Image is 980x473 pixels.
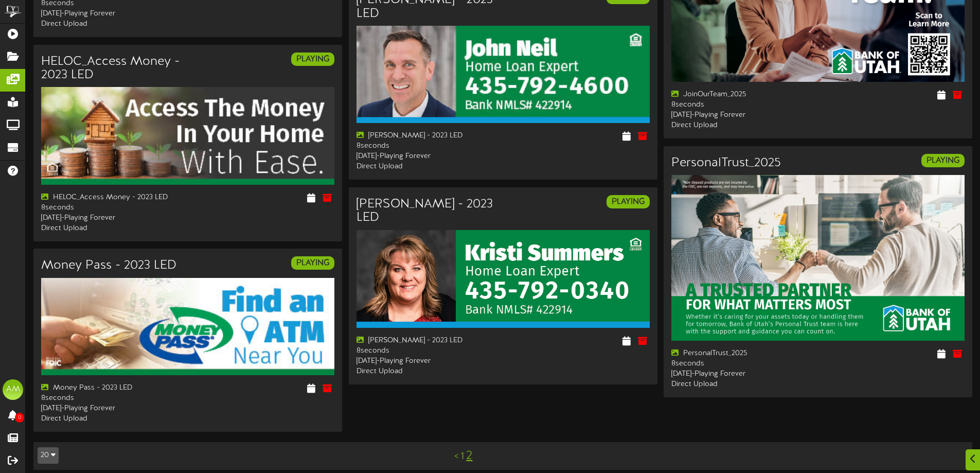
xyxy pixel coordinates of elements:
[671,348,810,359] div: PersonalTrust_2025
[466,449,472,463] a: 2
[41,223,180,234] div: Direct Upload
[926,156,959,165] strong: PLAYING
[41,404,180,414] div: [DATE] - Playing Forever
[296,55,329,64] strong: PLAYING
[41,203,180,213] div: 8 seconds
[296,258,329,268] strong: PLAYING
[41,393,180,404] div: 8 seconds
[357,131,495,141] div: [PERSON_NAME] - 2023 LED
[41,192,180,203] div: HELOC_Access Money - 2023 LED
[357,366,495,377] div: Direct Upload
[41,55,180,82] h3: HELOC_Access Money - 2023 LED
[671,110,810,120] div: [DATE] - Playing Forever
[671,156,781,170] h3: PersonalTrust_2025
[41,383,180,393] div: Money Pass - 2023 LED
[460,451,464,462] a: 1
[454,451,458,462] a: <
[41,259,176,272] h3: Money Pass - 2023 LED
[41,213,180,223] div: [DATE] - Playing Forever
[15,413,24,423] span: 0
[357,336,495,346] div: [PERSON_NAME] - 2023 LED
[41,87,334,185] img: e80c7e35-ffe7-491f-ad08-30f4440cfde8heloc_accessmoney_2023_led.jpg
[671,100,810,110] div: 8 seconds
[41,414,180,424] div: Direct Upload
[357,198,495,225] h3: [PERSON_NAME] - 2023 LED
[671,175,965,341] img: 5a6e97dd-411f-47f5-a9e8-79234e44fda8.jpg
[357,346,495,356] div: 8 seconds
[357,356,495,366] div: [DATE] - Playing Forever
[612,197,645,206] strong: PLAYING
[671,90,810,100] div: JoinOurTeam_2025
[671,120,810,131] div: Direct Upload
[357,230,650,328] img: 70563289-95f5-407c-b549-789d7b58691dnew_kristisummers_2023_led.jpg
[3,379,23,400] div: AM
[41,19,180,29] div: Direct Upload
[357,141,495,151] div: 8 seconds
[357,162,495,172] div: Direct Upload
[38,447,59,464] button: 20
[671,359,810,369] div: 8 seconds
[357,151,495,162] div: [DATE] - Playing Forever
[41,9,180,19] div: [DATE] - Playing Forever
[41,278,334,376] img: 30820e92-38f9-4693-86e9-84405d02c3c5moneypass_2023_led.jpg
[671,379,810,390] div: Direct Upload
[357,26,650,124] img: 5dc7496f-f64f-432c-849e-80d7c090a1b3johnneil_2023_led.jpg
[671,369,810,379] div: [DATE] - Playing Forever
